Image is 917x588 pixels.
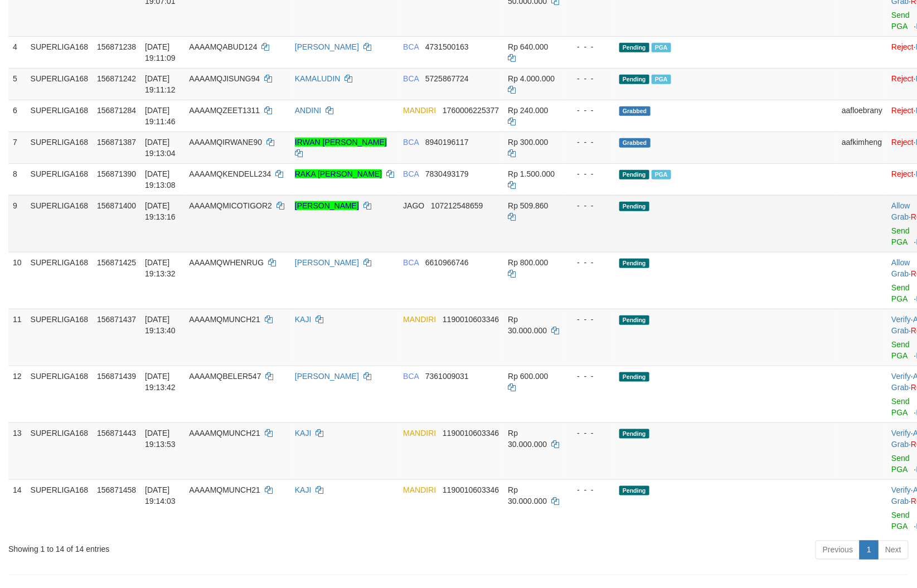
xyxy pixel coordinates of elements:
[189,74,260,83] span: AAAAMQJISUNG94
[189,485,260,494] span: AAAAMQMUNCH21
[145,42,176,62] span: [DATE] 19:11:09
[508,106,548,115] span: Rp 240.000
[568,427,610,439] div: - - -
[403,315,436,324] span: MANDIRI
[425,74,469,83] span: Copy 5725867724 to clipboard
[878,541,909,560] a: Next
[8,163,26,195] td: 8
[403,106,436,115] span: MANDIRI
[619,202,649,211] span: Pending
[26,100,93,132] td: SUPERLIGA168
[837,132,887,163] td: aafkimheng
[26,252,93,309] td: SUPERLIGA168
[295,372,359,381] a: [PERSON_NAME]
[8,36,26,68] td: 4
[891,454,910,474] a: Send PGA
[891,511,910,531] a: Send PGA
[145,74,176,94] span: [DATE] 19:11:12
[403,74,419,83] span: BCA
[8,252,26,309] td: 10
[295,74,341,83] a: KAMALUDIN
[425,372,469,381] span: Copy 7361009031 to clipboard
[26,132,93,163] td: SUPERLIGA168
[8,68,26,100] td: 5
[8,479,26,536] td: 14
[891,283,910,303] a: Send PGA
[619,43,649,52] span: Pending
[891,258,911,278] span: ·
[189,429,260,438] span: AAAAMQMUNCH21
[508,372,548,381] span: Rp 600.000
[403,485,436,494] span: MANDIRI
[26,309,93,366] td: SUPERLIGA168
[403,138,419,147] span: BCA
[891,485,911,494] a: Verify
[8,422,26,479] td: 13
[425,258,469,267] span: Copy 6610966746 to clipboard
[508,315,547,335] span: Rp 30.000.000
[837,100,887,132] td: aafloebrany
[568,314,610,325] div: - - -
[97,429,136,438] span: 156871443
[443,429,499,438] span: Copy 1190010603346 to clipboard
[508,42,548,51] span: Rp 640.000
[189,169,271,178] span: AAAAMQKENDELL234
[295,169,382,178] a: RAKA [PERSON_NAME]
[97,372,136,381] span: 156871439
[619,75,649,84] span: Pending
[568,73,610,84] div: - - -
[891,397,910,417] a: Send PGA
[508,201,548,210] span: Rp 509.860
[26,479,93,536] td: SUPERLIGA168
[891,138,914,147] a: Reject
[508,138,548,147] span: Rp 300.000
[425,42,469,51] span: Copy 4731500163 to clipboard
[295,42,359,51] a: [PERSON_NAME]
[8,132,26,163] td: 7
[891,106,914,115] a: Reject
[508,258,548,267] span: Rp 800.000
[816,541,860,560] a: Previous
[891,42,914,51] a: Reject
[26,195,93,252] td: SUPERLIGA168
[189,138,262,147] span: AAAAMQIRWANE90
[568,137,610,148] div: - - -
[568,200,610,211] div: - - -
[425,138,469,147] span: Copy 8940196117 to clipboard
[403,372,419,381] span: BCA
[508,74,555,83] span: Rp 4.000.000
[443,106,499,115] span: Copy 1760006225377 to clipboard
[26,68,93,100] td: SUPERLIGA168
[26,422,93,479] td: SUPERLIGA168
[8,309,26,366] td: 11
[619,486,649,495] span: Pending
[189,372,261,381] span: AAAAMQBELER547
[891,169,914,178] a: Reject
[295,201,359,210] a: [PERSON_NAME]
[189,315,260,324] span: AAAAMQMUNCH21
[568,105,610,116] div: - - -
[97,258,136,267] span: 156871425
[145,169,176,189] span: [DATE] 19:13:08
[652,170,671,179] span: Marked by aafsoycanthlai
[145,138,176,158] span: [DATE] 19:13:04
[619,429,649,439] span: Pending
[568,484,610,495] div: - - -
[295,258,359,267] a: [PERSON_NAME]
[145,106,176,126] span: [DATE] 19:11:46
[8,540,373,555] div: Showing 1 to 14 of 14 entries
[425,169,469,178] span: Copy 7830493179 to clipboard
[568,41,610,52] div: - - -
[295,429,312,438] a: KAJI
[431,201,483,210] span: Copy 107212548659 to clipboard
[97,201,136,210] span: 156871400
[403,169,419,178] span: BCA
[891,429,911,438] a: Verify
[891,226,910,246] a: Send PGA
[891,372,911,381] a: Verify
[145,258,176,278] span: [DATE] 19:13:32
[619,106,651,116] span: Grabbed
[619,170,649,179] span: Pending
[8,195,26,252] td: 9
[860,541,879,560] a: 1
